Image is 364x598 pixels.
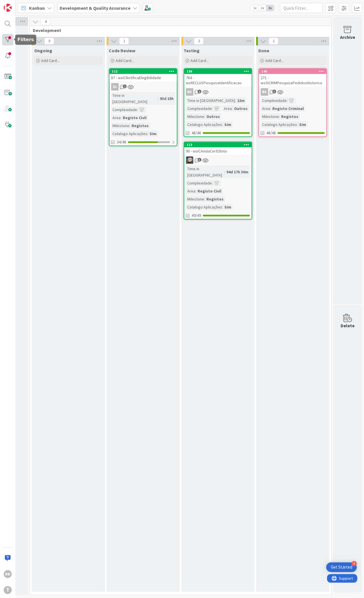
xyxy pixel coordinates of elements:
[262,69,327,73] div: 146
[297,121,298,128] span: :
[271,105,305,112] div: Registo Criminal
[110,83,177,91] div: SL
[259,88,327,96] div: BS
[186,156,194,164] img: LS
[266,58,284,63] span: Add Card...
[112,69,177,73] div: 112
[186,204,222,210] div: Catalogo Aplicações
[130,123,130,129] span: :
[184,48,200,53] span: Testing
[225,169,250,175] div: 94d 17h 30m
[205,196,225,202] div: Registos
[29,5,45,11] span: Kanban
[119,38,129,45] span: 1
[159,95,175,102] div: 93d 15h
[232,105,233,112] span: :
[298,121,308,128] div: Sim
[186,121,222,128] div: Catalogo Aplicações
[186,113,204,120] div: Milestone
[287,97,288,104] span: :
[198,90,202,93] span: 2
[116,58,134,63] span: Add Card...
[194,38,204,45] span: 2
[187,143,252,147] div: 113
[121,115,122,121] span: :
[340,34,355,41] div: Archive
[236,97,246,104] div: 13m
[148,131,158,137] div: Sim
[60,5,130,11] b: Development & Quality Assurance
[122,115,148,121] div: Registo Civil
[184,156,252,164] div: LS
[341,322,355,329] div: Delete
[235,97,236,104] span: :
[12,1,26,8] span: Support
[273,90,276,93] span: 3
[192,212,201,218] span: 49/49
[196,188,223,194] div: Registo Civil
[33,27,324,33] span: Development
[111,83,119,91] div: SL
[331,565,352,570] div: Get Started
[17,37,34,43] h5: Filters
[223,204,233,210] div: Sim
[352,561,357,566] div: 4
[186,88,194,96] div: BS
[111,131,148,137] div: Catalogo Aplicações
[261,88,268,96] div: BS
[233,105,249,112] div: Outros
[223,105,232,112] div: Area
[45,38,54,45] span: 0
[111,92,158,105] div: Time in [GEOGRAPHIC_DATA]
[4,586,12,594] div: T
[192,130,201,136] span: 48/48
[259,5,266,11] span: 2x
[222,121,223,128] span: :
[111,123,130,129] div: Milestone
[184,74,252,87] div: 784 - wsRECLUSPesquisaIdentificacao
[261,105,270,112] div: Area
[186,97,235,104] div: Time in [GEOGRAPHIC_DATA]
[186,188,196,194] div: Area
[205,113,222,120] div: Outros
[259,74,327,87] div: 271 - wsSICRIMPesquisaPedidosHistorico
[204,196,205,202] span: :
[259,69,327,87] div: 146271 - wsSICRIMPesquisaPedidosHistorico
[191,58,209,63] span: Add Card...
[110,69,177,74] div: 112
[187,69,252,73] div: 186
[184,69,252,87] div: 186784 - wsRECLUSPesquisaIdentificacao
[111,107,137,113] div: Complexidade
[251,5,259,11] span: 1x
[186,105,212,112] div: Complexidade
[34,48,52,53] span: Ongoing
[184,142,252,155] div: 11390 - wsICAnulaCertObito
[184,142,252,147] div: 113
[111,115,121,121] div: Area
[326,563,357,572] div: Open Get Started checklist, remaining modules: 4
[123,85,127,88] span: 2
[41,18,51,25] span: 4
[259,69,327,74] div: 146
[4,4,12,12] img: Visit kanbanzone.com
[41,58,59,63] span: Add Card...
[117,139,126,145] span: 34/48
[186,196,204,202] div: Milestone
[130,123,150,129] div: Registos
[261,121,297,128] div: Catalogo Aplicações
[186,166,224,178] div: Time in [GEOGRAPHIC_DATA]
[280,113,300,120] div: Registos
[261,113,279,120] div: Milestone
[261,97,287,104] div: Complexidade
[4,570,12,578] div: RB
[267,130,276,136] span: 48/48
[270,105,271,112] span: :
[198,158,202,162] span: 3
[110,69,177,81] div: 11287 - wsICNotificaElegibilidade
[259,48,270,53] span: Done
[109,48,136,53] span: Code Review
[184,147,252,155] div: 90 - wsICAnulaCertObito
[110,74,177,81] div: 87 - wsICNotificaElegibilidade
[212,105,213,112] span: :
[204,113,205,120] span: :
